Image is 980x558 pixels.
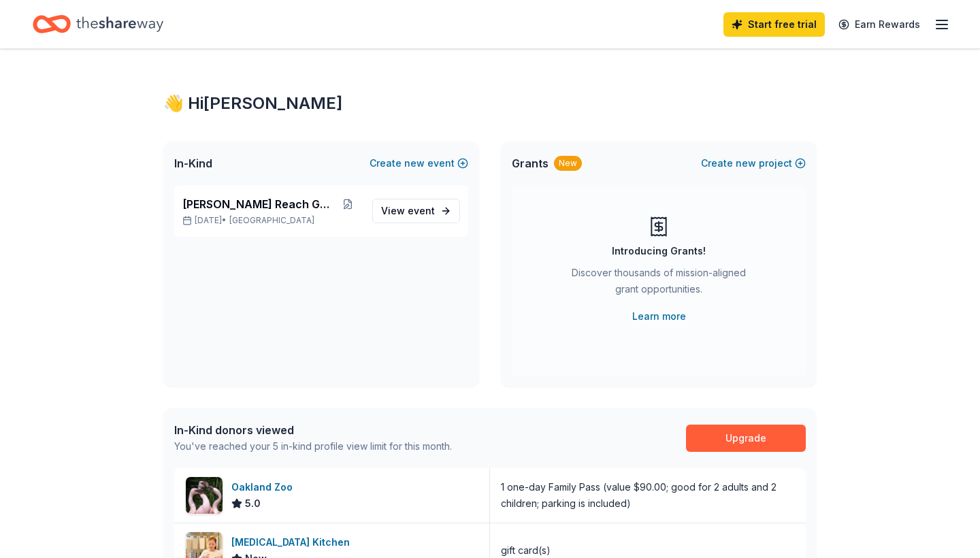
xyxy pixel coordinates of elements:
[632,308,686,325] a: Learn more
[229,215,314,226] span: [GEOGRAPHIC_DATA]
[231,534,355,551] div: [MEDICAL_DATA] Kitchen
[182,215,361,226] p: [DATE] •
[408,205,435,216] span: event
[174,422,452,438] div: In-Kind donors viewed
[830,12,928,37] a: Earn Rewards
[245,495,261,512] span: 5.0
[231,479,298,495] div: Oakland Zoo
[701,155,806,171] button: Createnewproject
[33,8,163,40] a: Home
[512,155,549,171] span: Grants
[186,477,223,514] img: Image for Oakland Zoo
[381,203,435,219] span: View
[370,155,468,171] button: Createnewevent
[501,479,795,512] div: 1 one-day Family Pass (value $90.00; good for 2 adults and 2 children; parking is included)
[736,155,756,171] span: new
[163,93,817,114] div: 👋 Hi [PERSON_NAME]
[182,196,334,212] span: [PERSON_NAME] Reach Gala
[566,265,751,303] div: Discover thousands of mission-aligned grant opportunities.
[372,199,460,223] a: View event
[554,156,582,171] div: New
[174,155,212,171] span: In-Kind
[174,438,452,455] div: You've reached your 5 in-kind profile view limit for this month.
[686,425,806,452] a: Upgrade
[723,12,825,37] a: Start free trial
[612,243,706,259] div: Introducing Grants!
[404,155,425,171] span: new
